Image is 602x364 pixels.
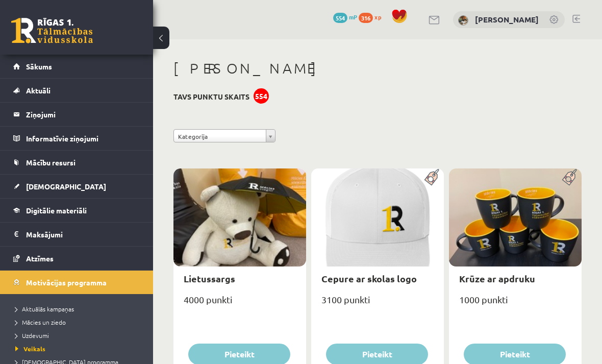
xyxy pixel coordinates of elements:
span: Digitālie materiāli [26,206,87,215]
legend: Maksājumi [26,223,140,246]
a: 316 xp [359,13,386,21]
span: [DEMOGRAPHIC_DATA] [26,182,106,191]
a: Kategorija [173,129,275,142]
span: 554 [333,13,347,23]
a: Digitālie materiāli [13,199,140,222]
a: Krūze ar apdruku [459,273,535,284]
a: Rīgas 1. Tālmācības vidusskola [11,18,93,43]
a: [DEMOGRAPHIC_DATA] [13,175,140,198]
a: [PERSON_NAME] [475,14,539,25]
a: Lietussargs [184,273,235,284]
div: 3100 punkti [311,291,444,317]
legend: Ziņojumi [26,103,140,126]
a: Sākums [13,55,140,78]
img: Populāra prece [421,168,444,186]
a: Ziņojumi [13,103,140,126]
span: Aktuāli [26,86,51,95]
h1: [PERSON_NAME] [173,60,582,77]
span: xp [374,13,381,21]
span: Atzīmes [26,254,54,263]
span: Sākums [26,62,52,71]
div: 554 [254,88,269,104]
span: mP [349,13,357,21]
a: Atzīmes [13,247,140,270]
a: Motivācijas programma [13,271,140,294]
span: Uzdevumi [15,331,49,339]
a: Aktuālās kampaņas [15,304,143,313]
div: 4000 punkti [173,291,306,317]
span: Veikals [15,345,45,353]
a: Veikals [15,344,143,353]
img: Darja Degtjarjova [458,15,468,26]
legend: Informatīvie ziņojumi [26,127,140,150]
span: Motivācijas programma [26,278,107,287]
span: Kategorija [178,130,262,143]
h3: Tavs punktu skaits [173,92,249,101]
a: Informatīvie ziņojumi [13,127,140,150]
a: Cepure ar skolas logo [321,273,417,284]
a: 554 mP [333,13,357,21]
a: Mācies un ziedo [15,318,143,327]
a: Uzdevumi [15,331,143,340]
span: 316 [359,13,373,23]
span: Aktuālās kampaņas [15,305,74,313]
a: Mācību resursi [13,151,140,174]
a: Maksājumi [13,223,140,246]
img: Populāra prece [559,168,582,186]
span: Mācies un ziedo [15,318,66,326]
span: Mācību resursi [26,158,76,167]
a: Aktuāli [13,79,140,102]
div: 1000 punkti [449,291,582,317]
